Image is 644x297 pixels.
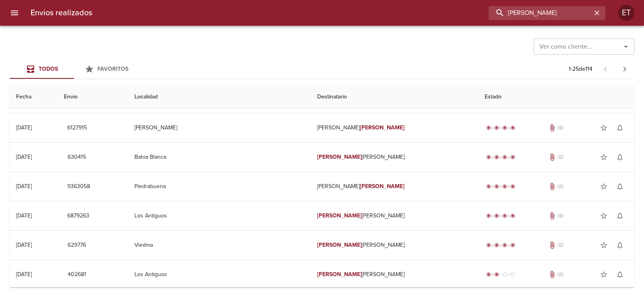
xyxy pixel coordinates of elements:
span: radio_button_checked [494,125,499,130]
span: radio_button_checked [502,213,507,218]
span: Tiene documentos adjuntos [548,153,556,161]
div: [DATE] [16,242,32,248]
input: buscar [489,6,592,20]
span: radio_button_checked [486,125,491,130]
td: Bahia Blanca [128,143,311,172]
span: radio_button_checked [494,155,499,160]
span: radio_button_checked [510,155,515,160]
th: Estado [478,86,634,109]
em: [PERSON_NAME] [360,124,405,131]
span: No tiene pedido asociado [556,124,564,132]
span: No tiene pedido asociado [556,241,564,249]
em: [PERSON_NAME] [317,154,362,160]
em: [PERSON_NAME] [317,271,362,278]
span: star_border [600,153,608,161]
span: star_border [600,212,608,220]
button: Abrir [620,41,632,52]
td: Viedma [128,231,311,260]
span: radio_button_checked [486,243,491,248]
div: Entregado [485,153,517,161]
span: radio_button_checked [494,213,499,218]
th: Envio [58,86,128,109]
span: Favoritos [97,66,128,72]
span: 630415 [67,152,87,162]
span: radio_button_checked [510,243,515,248]
td: [PERSON_NAME] [311,231,478,260]
button: Agregar a favoritos [596,208,612,224]
div: Tabs Envios [10,59,138,79]
td: [PERSON_NAME] [311,172,478,201]
em: [PERSON_NAME] [317,242,362,248]
button: Agregar a favoritos [596,149,612,165]
td: Los Antiguos [128,201,311,230]
span: star_border [600,241,608,249]
span: notifications_none [616,241,624,249]
span: star_border [600,270,608,279]
td: [PERSON_NAME] [311,143,478,172]
em: [PERSON_NAME] [317,212,362,219]
span: radio_button_checked [494,184,499,189]
button: 629776 [64,238,90,253]
span: radio_button_checked [510,184,515,189]
button: Agregar a favoritos [596,266,612,283]
span: radio_button_checked [486,184,491,189]
button: menu [5,3,24,23]
span: 629776 [67,240,87,250]
p: 1 - 25 de 114 [569,65,592,73]
span: Pagina anterior [596,65,615,73]
div: Despachado [485,270,517,279]
div: [DATE] [16,183,32,190]
span: 9363058 [67,182,90,192]
button: Activar notificaciones [612,237,628,253]
th: Fecha [10,86,58,109]
span: No tiene pedido asociado [556,153,564,161]
button: 6127915 [64,121,90,135]
td: [PERSON_NAME] [128,113,311,142]
span: Tiene documentos adjuntos [548,241,556,249]
span: No tiene pedido asociado [556,212,564,220]
em: [PERSON_NAME] [360,183,405,190]
span: radio_button_checked [486,155,491,160]
span: Pagina siguiente [615,59,634,79]
span: radio_button_checked [502,184,507,189]
span: Tiene documentos adjuntos [548,270,556,279]
span: radio_button_unchecked [502,272,507,277]
span: radio_button_checked [494,272,499,277]
span: radio_button_checked [494,243,499,248]
button: Agregar a favoritos [596,237,612,253]
span: 402681 [67,270,87,280]
span: No tiene pedido asociado [556,182,564,190]
div: Abrir información de usuario [618,5,634,21]
span: radio_button_checked [502,125,507,130]
span: Tiene documentos adjuntos [548,182,556,190]
span: notifications_none [616,124,624,132]
h6: Envios realizados [31,6,92,19]
div: [DATE] [16,271,32,278]
div: Entregado [485,241,517,249]
button: 9363058 [64,179,93,194]
button: 630415 [64,150,90,165]
span: radio_button_checked [502,155,507,160]
td: [PERSON_NAME] [311,201,478,230]
div: Entregado [485,182,517,190]
td: Los Antiguos [128,260,311,289]
button: Activar notificaciones [612,208,628,224]
span: radio_button_checked [510,213,515,218]
span: notifications_none [616,212,624,220]
button: Activar notificaciones [612,266,628,283]
span: radio_button_checked [486,272,491,277]
span: radio_button_unchecked [510,272,515,277]
button: 6879263 [64,209,93,223]
span: No tiene pedido asociado [556,270,564,279]
button: Agregar a favoritos [596,178,612,195]
div: ET [618,5,634,21]
span: Todos [39,66,58,72]
span: radio_button_checked [502,243,507,248]
span: 6879263 [67,211,89,221]
button: Activar notificaciones [612,178,628,195]
button: Agregar a favoritos [596,120,612,136]
div: Entregado [485,212,517,220]
td: [PERSON_NAME] [311,260,478,289]
button: Activar notificaciones [612,120,628,136]
button: 402681 [64,267,90,282]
